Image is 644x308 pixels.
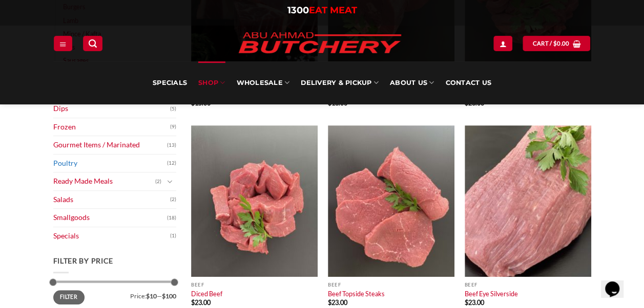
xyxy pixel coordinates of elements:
span: (1) [170,228,176,244]
a: SHOP [198,61,225,104]
span: $ [328,298,331,306]
a: Search [83,36,102,51]
bdi: 23.00 [328,298,347,306]
a: Contact Us [445,61,491,104]
span: Cart / [532,39,569,48]
span: (12) [167,156,176,171]
p: Beef [328,282,454,288]
span: $100 [162,292,176,300]
span: $ [553,39,557,48]
a: Dips [53,100,170,118]
button: Toggle [164,176,176,187]
img: Beef Eye Silverside [465,125,591,277]
span: (2) [170,192,176,207]
a: Frozen [53,118,170,136]
span: $ [191,298,195,306]
a: Menu [54,36,72,51]
a: Beef Topside Steaks [328,290,385,298]
iframe: chat widget [601,267,634,298]
a: Gourmet Items / Marinated [53,136,167,154]
bdi: 23.00 [191,298,211,306]
span: (18) [167,210,176,226]
span: $ [465,298,468,306]
span: (13) [167,138,176,153]
a: Specials [53,227,170,245]
span: $10 [146,292,157,300]
a: Salads [53,191,170,209]
a: Login [493,36,512,51]
a: About Us [390,61,434,104]
bdi: 23.00 [465,298,484,306]
img: Diced Beef [191,125,318,277]
span: Filter by price [53,256,114,265]
button: Filter [53,290,85,304]
a: Beef Eye Silverside [465,290,518,298]
img: Abu Ahmad Butchery [230,26,409,61]
span: EAT MEAT [309,5,357,16]
span: (2) [155,174,161,189]
a: Diced Beef [191,290,222,298]
a: Delivery & Pickup [301,61,379,104]
img: Beef Topside Steaks [328,125,454,277]
span: 1300 [287,5,309,16]
p: Beef [191,282,318,288]
a: Ready Made Meals [53,172,155,190]
a: 1300EAT MEAT [287,5,357,16]
a: Poultry [53,155,167,172]
span: (5) [170,101,176,117]
p: Beef [465,282,591,288]
div: Price: — [53,290,176,299]
a: Specials [153,61,187,104]
bdi: 0.00 [553,40,570,47]
a: Smallgoods [53,209,167,227]
span: (9) [170,119,176,135]
a: Wholesale [236,61,289,104]
a: View cart [523,36,590,51]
